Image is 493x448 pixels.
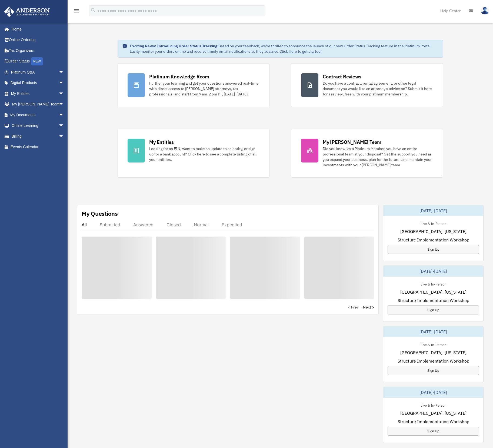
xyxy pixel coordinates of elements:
img: User Pic [481,7,489,15]
a: Order StatusNEW [4,56,72,67]
a: Billingarrow_drop_down [4,131,72,142]
a: menu [73,9,79,14]
span: [GEOGRAPHIC_DATA], [US_STATE] [400,228,467,235]
a: Tax Organizers [4,45,72,56]
i: search [90,7,96,13]
a: < Prev [348,304,359,310]
div: Submitted [100,222,120,227]
div: Expedited [222,222,242,227]
a: Click Here to get started! [279,49,322,54]
i: menu [73,8,79,14]
span: Structure Implementation Workshop [398,358,469,364]
div: My [PERSON_NAME] Team [323,139,381,145]
span: Structure Implementation Workshop [398,418,469,425]
div: Looking for an EIN, want to make an update to an entity, or sign up for a bank account? Click her... [149,146,259,162]
div: Normal [194,222,209,227]
div: [DATE]-[DATE] [383,266,483,277]
a: Sign Up [388,245,479,254]
a: Platinum Knowledge Room Further your learning and get your questions answered real-time with dire... [118,63,269,107]
div: Live & In-Person [416,341,451,347]
div: Platinum Knowledge Room [149,73,209,80]
div: Answered [133,222,154,227]
div: Did you know, as a Platinum Member, you have an entire professional team at your disposal? Get th... [323,146,433,168]
div: Further your learning and get your questions answered real-time with direct access to [PERSON_NAM... [149,81,259,97]
div: [DATE]-[DATE] [383,205,483,216]
a: Sign Up [388,427,479,436]
a: My [PERSON_NAME] Teamarrow_drop_down [4,99,72,110]
div: My Questions [82,210,118,218]
span: arrow_drop_down [59,109,69,121]
div: Closed [166,222,181,227]
div: Contract Reviews [323,73,361,80]
div: [DATE]-[DATE] [383,387,483,398]
div: [DATE]-[DATE] [383,326,483,337]
a: Digital Productsarrow_drop_down [4,78,72,88]
a: Home [4,24,69,35]
span: arrow_drop_down [59,99,69,110]
div: Do you have a contract, rental agreement, or other legal document you would like an attorney's ad... [323,81,433,97]
a: My Entitiesarrow_drop_down [4,88,72,99]
span: Structure Implementation Workshop [398,237,469,243]
a: Events Calendar [4,142,72,152]
a: Platinum Q&Aarrow_drop_down [4,67,72,78]
a: My Entities Looking for an EIN, want to make an update to an entity, or sign up for a bank accoun... [118,129,269,178]
span: Structure Implementation Workshop [398,297,469,304]
a: Online Learningarrow_drop_down [4,120,72,131]
a: Sign Up [388,306,479,314]
a: Contract Reviews Do you have a contract, rental agreement, or other legal document you would like... [291,63,443,107]
a: Sign Up [388,366,479,375]
div: Live & In-Person [416,220,451,226]
span: arrow_drop_down [59,131,69,142]
span: arrow_drop_down [59,120,69,131]
span: arrow_drop_down [59,78,69,89]
a: My Documentsarrow_drop_down [4,109,72,120]
strong: Exciting News: Introducing Order Status Tracking! [130,44,218,48]
div: NEW [31,57,43,65]
span: [GEOGRAPHIC_DATA], [US_STATE] [400,289,467,295]
div: My Entities [149,139,174,145]
span: arrow_drop_down [59,67,69,78]
div: Live & In-Person [416,281,451,287]
a: Online Ordering [4,35,72,45]
span: [GEOGRAPHIC_DATA], [US_STATE] [400,410,467,416]
span: [GEOGRAPHIC_DATA], [US_STATE] [400,349,467,356]
a: Next > [363,304,374,310]
div: Based on your feedback, we're thrilled to announce the launch of our new Order Status Tracking fe... [130,43,438,54]
div: All [82,222,87,227]
img: Anderson Advisors Platinum Portal [2,6,51,17]
a: My [PERSON_NAME] Team Did you know, as a Platinum Member, you have an entire professional team at... [291,129,443,178]
div: Live & In-Person [416,402,451,408]
span: arrow_drop_down [59,88,69,99]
